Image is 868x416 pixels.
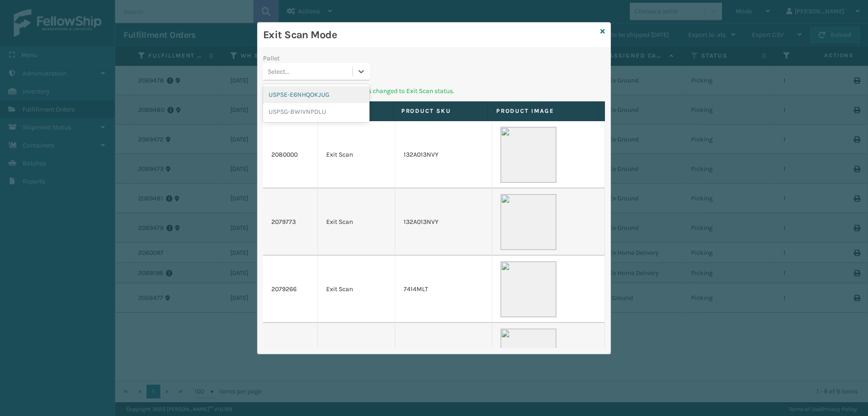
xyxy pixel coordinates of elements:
[500,127,557,183] img: 51104088640_40f294f443_o-scaled-700x700.jpg
[263,86,605,96] p: Pallet scanned and Fulfillment Orders changed to Exit Scan status.
[318,121,395,188] td: Exit Scan
[500,328,557,385] img: 51104088640_40f294f443_o-scaled-700x700.jpg
[318,323,395,390] td: Exit Scan
[395,121,492,188] td: 132A013NVY
[395,188,492,256] td: 132A013NVY
[500,194,557,250] img: 51104088640_40f294f443_o-scaled-700x700.jpg
[263,53,280,63] label: Pallet
[496,107,590,115] label: Product Image
[268,67,289,76] div: Select...
[500,261,557,317] img: 51104088640_40f294f443_o-scaled-700x700.jpg
[271,285,297,294] a: 2079266
[395,323,492,390] td: 6028MT
[263,86,369,103] div: USPSE-E6NHQOKJUG
[271,150,298,159] a: 2080000
[401,107,479,115] label: Product SKU
[318,188,395,256] td: Exit Scan
[263,28,597,42] h3: Exit Scan Mode
[318,256,395,323] td: Exit Scan
[271,217,296,227] a: 2079773
[395,256,492,323] td: 7414MLT
[263,103,369,120] div: USPSG-BWIVNPDLIJ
